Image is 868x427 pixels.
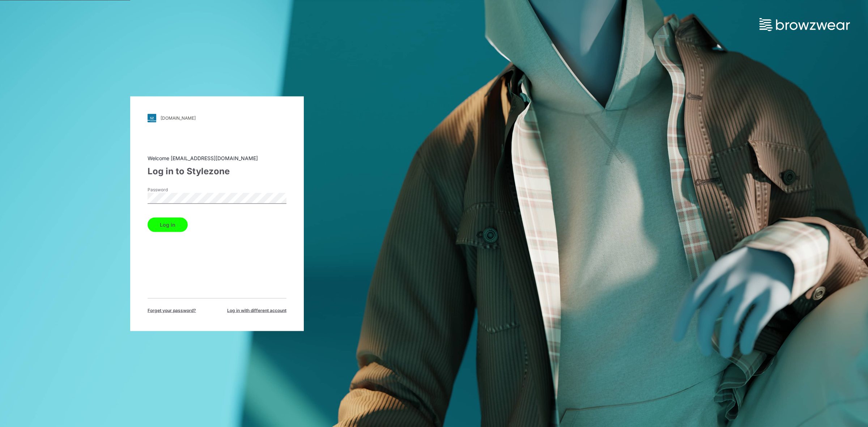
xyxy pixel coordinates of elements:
img: browzwear-logo.73288ffb.svg [759,18,850,31]
div: Log in to Stylezone [148,165,286,178]
span: Forget your password? [148,307,196,313]
img: svg+xml;base64,PHN2ZyB3aWR0aD0iMjgiIGhlaWdodD0iMjgiIHZpZXdCb3g9IjAgMCAyOCAyOCIgZmlsbD0ibm9uZSIgeG... [148,114,156,122]
span: Log in with different account [227,307,286,313]
label: Password [148,186,198,193]
button: Log in [148,217,188,232]
div: [DOMAIN_NAME] [161,115,196,121]
div: Welcome [EMAIL_ADDRESS][DOMAIN_NAME] [148,154,286,162]
a: [DOMAIN_NAME] [148,114,286,122]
